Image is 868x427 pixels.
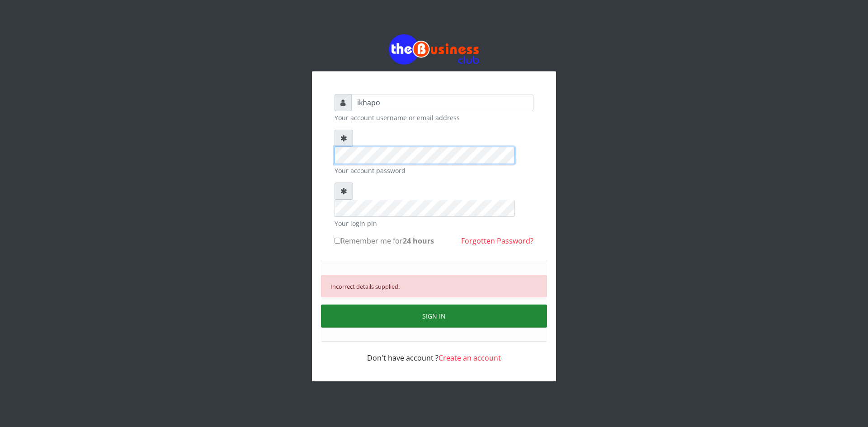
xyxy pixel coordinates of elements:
label: Remember me for [335,235,434,246]
input: Remember me for24 hours [335,238,340,244]
button: SIGN IN [321,305,547,328]
small: Your login pin [335,219,533,228]
small: Incorrect details supplied. [330,282,400,291]
b: 24 hours [403,236,434,246]
small: Your account username or email address [335,113,533,122]
small: Your account password [335,166,533,175]
input: Username or email address [351,94,533,111]
a: Forgotten Password? [461,236,533,246]
a: Create an account [439,353,501,363]
div: Don't have account ? [335,342,533,363]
